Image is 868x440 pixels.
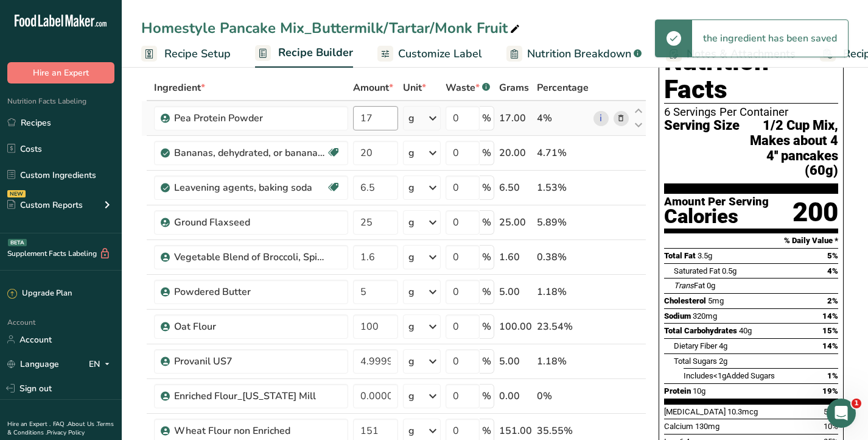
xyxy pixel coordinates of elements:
[593,111,609,126] a: i
[674,281,694,290] i: Trans
[68,420,97,428] a: About Us .
[499,180,532,195] div: 6.50
[164,46,231,62] span: Recipe Setup
[722,266,737,275] span: 0.5g
[719,341,727,350] span: 4g
[7,199,83,211] div: Custom Reports
[537,80,589,95] span: Percentage
[827,296,838,305] span: 2%
[664,326,737,335] span: Total Carbohydrates
[674,266,720,275] span: Saturated Fat
[499,424,532,438] div: 151.00
[506,40,642,68] a: Nutrition Breakdown
[408,354,415,369] div: g
[174,146,326,160] div: Bananas, dehydrated, or banana powder
[408,180,415,195] div: g
[664,106,838,118] div: 6 Servings Per Container
[537,180,589,195] div: 1.53%
[174,354,326,369] div: Provanil US7
[408,250,415,264] div: g
[408,215,415,230] div: g
[664,422,693,431] span: Calcium
[822,386,838,396] span: 19%
[537,424,589,438] div: 35.55%
[499,285,532,299] div: 5.00
[403,80,426,95] span: Unit
[664,311,691,321] span: Sodium
[499,250,532,264] div: 1.60
[141,17,522,39] div: Homestyle Pancake Mix_Buttermilk/Tartar/Monk Fruit
[7,190,26,197] div: NEW
[698,251,712,260] span: 3.5g
[793,196,838,229] div: 200
[537,319,589,334] div: 23.54%
[527,46,631,62] span: Nutrition Breakdown
[695,422,719,431] span: 130mg
[7,420,51,428] a: Hire an Expert .
[664,118,740,178] span: Serving Size
[7,62,114,83] button: Hire an Expert
[537,389,589,403] div: 0%
[739,326,752,335] span: 40g
[499,319,532,334] div: 100.00
[141,40,231,68] a: Recipe Setup
[674,341,717,350] span: Dietary Fiber
[278,44,353,61] span: Recipe Builder
[174,111,326,126] div: Pea Protein Powder
[499,389,532,403] div: 0.00
[7,288,72,300] div: Upgrade Plan
[47,428,85,437] a: Privacy Policy
[408,389,415,403] div: g
[499,80,529,95] span: Grams
[537,250,589,264] div: 0.38%
[353,80,393,95] span: Amount
[8,239,27,246] div: BETA
[684,371,775,380] span: Includes Added Sugars
[727,407,758,416] span: 10.3mcg
[719,357,727,366] span: 2g
[822,326,838,335] span: 15%
[7,420,114,437] a: Terms & Conditions .
[174,319,326,334] div: Oat Flour
[89,357,114,371] div: EN
[499,111,532,126] div: 17.00
[693,311,717,321] span: 320mg
[824,407,838,416] span: 50%
[827,251,838,260] span: 5%
[822,341,838,350] span: 14%
[693,386,705,396] span: 10g
[53,420,68,428] a: FAQ .
[827,399,856,428] iframe: Intercom live chat
[692,20,848,57] div: the ingredient has been saved
[827,266,838,275] span: 4%
[664,296,706,305] span: Cholesterol
[174,389,326,403] div: Enriched Flour_[US_STATE] Mill
[713,371,726,380] span: <1g
[398,46,482,62] span: Customize Label
[408,146,415,160] div: g
[674,357,717,366] span: Total Sugars
[664,386,691,396] span: Protein
[499,354,532,369] div: 5.00
[664,196,769,208] div: Amount Per Serving
[174,180,326,195] div: Leavening agents, baking soda
[174,285,326,299] div: Powdered Butter
[537,354,589,369] div: 1.18%
[537,215,589,230] div: 5.89%
[537,285,589,299] div: 1.18%
[174,215,326,230] div: Ground Flaxseed
[824,422,838,431] span: 10%
[499,146,532,160] div: 20.00
[822,311,838,321] span: 14%
[664,251,696,260] span: Total Fat
[174,250,326,264] div: Vegetable Blend of Broccoli, Spinach, Sweet Potato, Orange, Pumpkin, Maitake Mushroom, Papaya
[408,111,415,126] div: g
[408,319,415,334] div: g
[664,407,726,416] span: [MEDICAL_DATA]
[408,285,415,299] div: g
[852,399,861,408] span: 1
[674,281,705,290] span: Fat
[708,296,724,305] span: 5mg
[446,80,490,95] div: Waste
[537,111,589,126] div: 4%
